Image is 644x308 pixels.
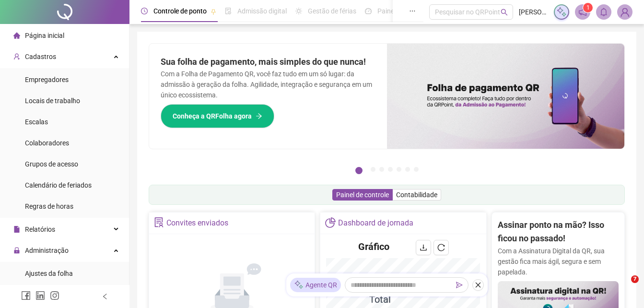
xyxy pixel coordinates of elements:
[631,275,639,283] span: 7
[153,7,207,15] span: Controle de ponto
[225,8,232,14] span: file-done
[365,8,372,14] span: dashboard
[13,247,20,254] span: lock
[25,181,92,189] span: Calendário de feriados
[25,160,78,168] span: Grupos de acesso
[25,76,69,83] span: Empregadores
[387,44,625,149] img: banner%2F8d14a306-6205-4263-8e5b-06e9a85ad873.png
[25,32,64,39] span: Página inicial
[388,167,393,172] button: 4
[25,139,69,147] span: Colaboradores
[325,217,335,227] span: pie-chart
[420,244,427,251] span: download
[501,9,508,16] span: search
[50,291,59,300] span: instagram
[377,7,415,15] span: Painel do DP
[336,191,389,199] span: Painel de controle
[173,111,252,121] span: Conheça a QRFolha agora
[308,7,356,15] span: Gestão de férias
[25,225,55,233] span: Relatórios
[35,291,45,300] span: linkedin
[13,226,20,233] span: file
[437,244,445,251] span: reload
[519,7,548,17] span: [PERSON_NAME]
[161,104,274,128] button: Conheça a QRFolha agora
[21,291,31,300] span: facebook
[409,8,416,14] span: ellipsis
[599,8,608,16] span: bell
[25,202,73,210] span: Regras de horas
[586,4,590,11] span: 1
[498,246,619,277] p: Com a Assinatura Digital da QR, sua gestão fica mais ágil, segura e sem papelada.
[556,7,567,17] img: sparkle-icon.fc2bf0ac1784a2077858766a79e2daf3.svg
[611,275,634,298] iframe: Intercom live chat
[161,55,375,69] h2: Sua folha de pagamento, mais simples do que nunca!
[290,278,341,292] div: Agente QR
[294,280,304,290] img: sparkle-icon.fc2bf0ac1784a2077858766a79e2daf3.svg
[414,167,419,172] button: 7
[13,32,20,39] span: home
[25,97,80,105] span: Locais de trabalho
[13,53,20,60] span: user-add
[498,218,619,246] h2: Assinar ponto na mão? Isso ficou no passado!
[154,217,164,227] span: solution
[405,167,410,172] button: 6
[166,215,228,231] div: Convites enviados
[475,282,481,288] span: close
[618,5,632,19] img: 79530
[25,270,73,277] span: Ajustes da folha
[456,282,463,288] span: send
[396,191,437,199] span: Contabilidade
[256,113,262,119] span: arrow-right
[141,8,148,14] span: clock-circle
[25,53,56,60] span: Cadastros
[295,8,302,14] span: sun
[355,167,363,174] button: 1
[25,247,69,254] span: Administração
[358,240,389,253] h4: Gráfico
[583,3,593,12] sup: 1
[102,293,108,300] span: left
[397,167,401,172] button: 5
[379,167,384,172] button: 3
[338,215,413,231] div: Dashboard de jornada
[211,9,216,14] span: pushpin
[371,167,375,172] button: 2
[161,69,375,100] p: Com a Folha de Pagamento QR, você faz tudo em um só lugar: da admissão à geração da folha. Agilid...
[25,118,48,126] span: Escalas
[237,7,287,15] span: Admissão digital
[578,8,587,16] span: notification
